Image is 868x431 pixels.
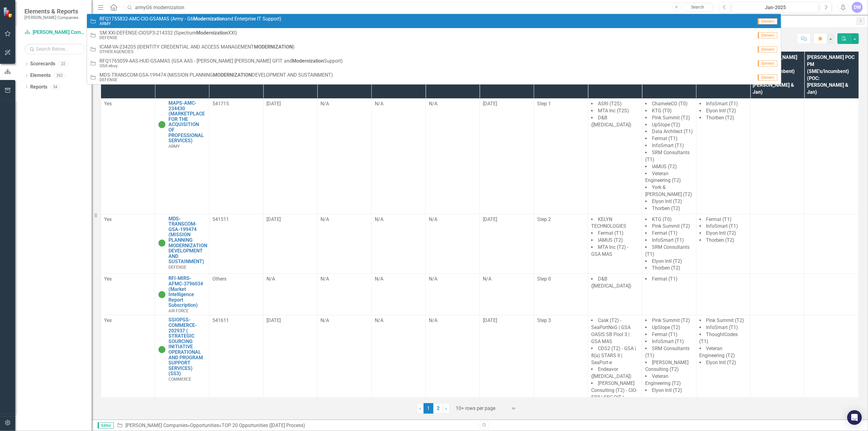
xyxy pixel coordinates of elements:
[652,129,693,134] span: Data Architect (T1)
[155,214,209,274] td: Double-Click to Edit Right Click for Context Menu
[480,99,534,214] td: Double-Click to Edit
[50,84,60,89] div: 54
[266,216,281,222] span: [DATE]
[263,214,317,274] td: Double-Click to Edit
[758,18,777,24] span: Element
[537,216,551,222] span: Step 2
[645,346,689,358] span: SRM Consultants (T1)
[706,237,735,243] span: Thorben (T2)
[750,274,805,315] td: Double-Click to Edit
[266,276,314,283] div: N/A
[292,58,324,64] strong: Modernization
[375,216,422,223] div: N/A
[193,16,225,22] strong: Modernization
[99,63,343,68] small: GSA-ebuy
[483,276,530,283] div: N/A
[598,108,629,114] span: MTA Inc (T2S)
[598,237,623,243] span: IAMUS (T2)
[104,276,112,282] span: Yes
[645,171,681,183] span: Veteran Engineering (T2)
[758,32,777,38] span: Element
[54,73,66,78] div: 262
[99,30,237,36] span: SM XXI-DEFENSE-CIOSP3-214332 (Spectrum XXI)
[750,214,805,274] td: Double-Click to Edit
[212,216,229,222] span: 541511
[101,274,155,315] td: Double-Click to Edit
[652,230,678,236] span: Fermat (T1)
[420,405,421,411] span: ‹
[209,214,263,274] td: Double-Click to Edit
[537,276,551,282] span: Step 0
[480,274,534,315] td: Double-Click to Edit
[429,216,476,223] div: N/A
[652,331,678,337] span: Fermat (T1)
[320,216,368,223] div: N/A
[99,44,295,50] span: ICAM-VA-234205 (IDENTITY CREDENTIAL AND ACCESS MANAGEMENT )
[87,56,781,70] a: RFQ1765059-AAS-HUD-GSAMAS (GSA AAS - [PERSON_NAME] [PERSON_NAME] GFIT andModernizationSupport)GSA...
[642,214,696,274] td: Double-Click to Edit
[168,276,206,308] a: RFI-MIRS-AFMC-3796034 (Market Intelligence Report Subscription)
[209,274,263,315] td: Double-Click to Edit
[424,403,433,414] span: 1
[652,115,690,121] span: Pink Summit (T2)
[99,58,343,64] span: RFQ1765059-AAS-HUD-GSAMAS (GSA AAS - [PERSON_NAME] [PERSON_NAME] GFIT and Support)
[483,317,497,323] span: [DATE]
[706,115,735,121] span: Thorben (T2)
[652,237,684,243] span: InfoSmart (T1)
[591,317,631,344] span: Cask (T2) - SeaPortNxG | GSA OASIS SB Pool 3 | GSA MAS
[696,214,750,274] td: Double-Click to Edit
[158,239,165,247] img: Active
[87,42,781,56] a: ICAM-VA-234205 (IDENTITY CREDENTIAL AND ACCESS MANAGEMENTMODERNIZATION)OTHER AGENCIESElement
[652,164,677,169] span: IAMUS (T2)
[706,324,738,330] span: InfoSmart (T1)
[266,101,281,107] span: [DATE]
[652,216,672,222] span: KTG (T0)
[429,317,476,324] div: N/A
[591,216,626,229] span: KELYN TECHNOLOGIES
[99,16,281,22] span: RFQ1755832-AMC-CIO-GSAMAS (Army - G6 and Enterprise IT Support)
[598,230,624,236] span: Fermat (T1)
[263,99,317,214] td: Double-Click to Edit
[212,101,229,107] span: 541715
[222,422,305,428] div: TOP 20 Opportunities ([DATE] Process)
[534,99,588,214] td: Double-Click to Edit
[642,274,696,315] td: Double-Click to Edit
[652,387,682,393] span: Elyon Intl (T2)
[588,99,642,214] td: Double-Click to Edit
[213,72,252,78] strong: MODERNIZATION
[371,214,425,274] td: Double-Click to Edit
[483,101,497,107] span: [DATE]
[101,99,155,214] td: Double-Click to Edit
[433,403,443,414] a: 2
[734,4,817,11] div: Jan-2025
[99,78,333,82] small: DEFENSE
[696,274,750,315] td: Double-Click to Edit
[320,317,368,324] div: N/A
[320,276,368,283] div: N/A
[706,317,744,323] span: Pink Summit (T2)
[652,198,682,204] span: Elyon Intl (T2)
[158,346,165,353] img: Active
[652,276,678,282] span: Fermat (T1)
[168,377,191,382] span: COMMERCE
[446,405,447,411] span: ›
[168,216,207,264] a: MDS-TRANSCOM-GSA-199474 (MISSION PLANNING MODERNIZATION DEVELOPMENT AND SUSTAINMENT)
[591,115,631,128] span: D&B ([MEDICAL_DATA])
[98,422,114,429] span: Editor
[706,223,738,229] span: InfoSmart (T1)
[196,30,228,36] strong: Modernization
[190,422,219,428] a: Opportunities
[652,136,678,141] span: Fermat (T1)
[375,317,422,324] div: N/A
[847,410,862,425] div: Open Intercom Messenger
[706,230,736,236] span: Elyon Intl (T2)
[652,143,684,148] span: InfoSmart (T1)
[852,2,863,13] div: DW
[534,274,588,315] td: Double-Click to Edit
[652,122,680,128] span: UpSlope (T2)
[652,101,688,107] span: ChameleCO (T0)
[426,274,480,315] td: Double-Click to Edit
[168,308,189,313] span: AIR FORCE
[209,99,263,214] td: Double-Click to Edit
[317,214,371,274] td: Double-Click to Edit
